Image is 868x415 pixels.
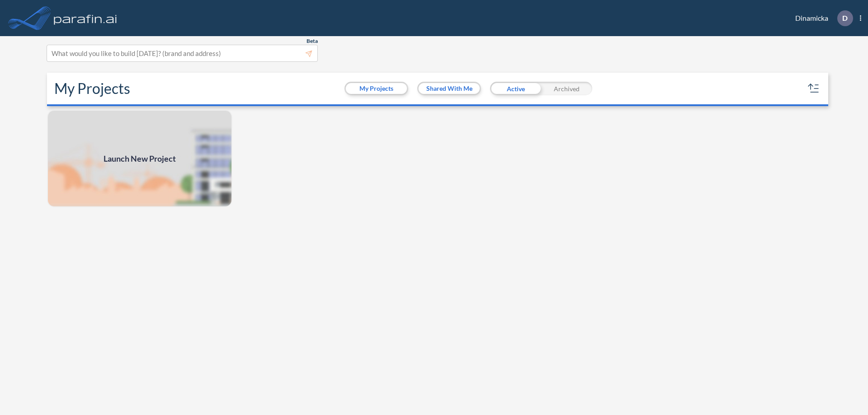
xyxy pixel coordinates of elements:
[807,81,821,96] button: sort
[47,110,232,207] a: Launch New Project
[346,83,407,94] button: My Projects
[842,14,848,22] p: D
[52,9,119,27] img: logo
[782,10,861,26] div: Dinamicka
[490,82,541,95] div: Active
[47,110,232,207] img: add
[104,153,176,165] span: Launch New Project
[54,80,130,97] h2: My Projects
[419,83,480,94] button: Shared With Me
[307,37,318,45] span: Beta
[541,82,592,95] div: Archived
